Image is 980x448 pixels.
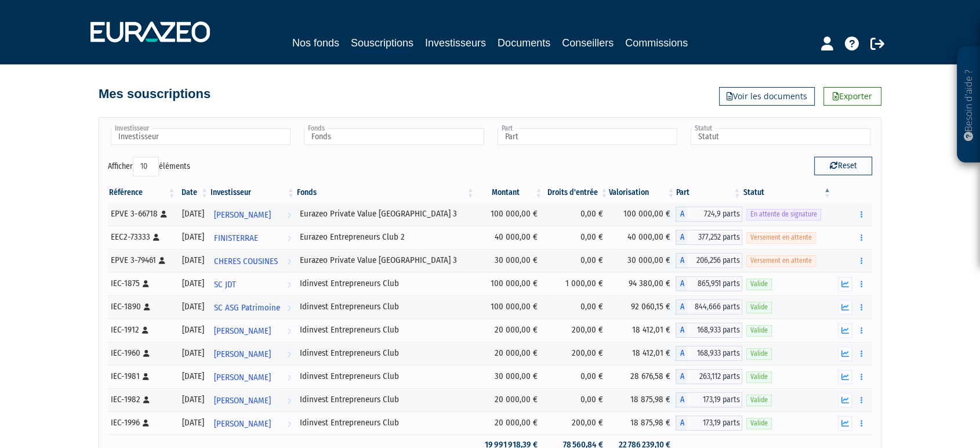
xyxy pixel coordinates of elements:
[180,324,205,336] div: [DATE]
[687,276,742,291] span: 865,951 parts
[214,367,271,388] span: [PERSON_NAME]
[676,369,742,384] div: A - Idinvest Entrepreneurs Club
[287,251,291,272] i: Voir l'investisseur
[687,207,742,222] span: 724,9 parts
[543,295,609,319] td: 0,00 €
[676,299,687,315] span: A
[543,365,609,388] td: 0,00 €
[287,274,291,295] i: Voir l'investisseur
[144,304,150,310] i: [Français] Personne physique
[676,183,742,203] th: Part: activer pour trier la colonne par ordre croissant
[476,249,543,272] td: 30 000,00 €
[209,295,296,319] a: SC ASG Patrimoine
[543,226,609,249] td: 0,00 €
[687,369,742,384] span: 263,112 parts
[214,320,271,342] span: [PERSON_NAME]
[287,320,291,342] i: Voir l'investisseur
[111,417,172,429] div: IEC-1996
[209,365,296,388] a: [PERSON_NAME]
[180,417,205,429] div: [DATE]
[300,208,471,220] div: Eurazeo Private Value [GEOGRAPHIC_DATA] 3
[425,35,486,51] a: Investisseurs
[543,183,609,203] th: Droits d'entrée: activer pour trier la colonne par ordre croissant
[292,35,339,51] a: Nos fonds
[133,157,159,176] select: Afficheréléments
[214,204,271,226] span: [PERSON_NAME]
[153,234,159,241] i: [Français] Personne physique
[746,395,772,406] span: Valide
[543,388,609,411] td: 0,00 €
[676,207,687,222] span: A
[676,276,742,291] div: A - Idinvest Entrepreneurs Club
[143,420,149,427] i: [Français] Personne physique
[746,209,821,220] span: En attente de signature
[687,392,742,407] span: 173,19 parts
[476,183,543,203] th: Montant: activer pour trier la colonne par ordre croissant
[300,254,471,266] div: Eurazeo Private Value [GEOGRAPHIC_DATA] 3
[609,365,676,388] td: 28 676,58 €
[142,327,148,334] i: [Français] Personne physique
[625,35,688,51] a: Commissions
[209,411,296,435] a: [PERSON_NAME]
[676,207,742,222] div: A - Eurazeo Private Value Europe 3
[287,344,291,365] i: Voir l'investisseur
[214,297,280,319] span: SC ASG Patrimoine
[543,249,609,272] td: 0,00 €
[609,226,676,249] td: 40 000,00 €
[687,230,742,245] span: 377,252 parts
[111,347,172,359] div: IEC-1960
[287,204,291,226] i: Voir l'investisseur
[676,253,687,268] span: A
[300,370,471,382] div: Idinvest Entrepreneurs Club
[300,324,471,336] div: Idinvest Entrepreneurs Club
[476,203,543,226] td: 100 000,00 €
[676,253,742,268] div: A - Eurazeo Private Value Europe 3
[476,226,543,249] td: 40 000,00 €
[99,87,210,101] h4: Mes souscriptions
[108,157,190,176] label: Afficher éléments
[300,231,471,243] div: Eurazeo Entrepreneurs Club 2
[209,226,296,249] a: FINISTERRAE
[676,416,742,431] div: A - Idinvest Entrepreneurs Club
[180,301,205,313] div: [DATE]
[300,417,471,429] div: Idinvest Entrepreneurs Club
[209,183,296,203] th: Investisseur: activer pour trier la colonne par ordre croissant
[676,230,742,245] div: A - Eurazeo Entrepreneurs Club 2
[543,342,609,365] td: 200,00 €
[209,342,296,365] a: [PERSON_NAME]
[300,393,471,406] div: Idinvest Entrepreneurs Club
[180,347,205,359] div: [DATE]
[300,277,471,290] div: Idinvest Entrepreneurs Club
[543,203,609,226] td: 0,00 €
[214,390,271,411] span: [PERSON_NAME]
[209,203,296,226] a: [PERSON_NAME]
[300,301,471,313] div: Idinvest Entrepreneurs Club
[111,301,172,313] div: IEC-1890
[143,396,150,403] i: [Français] Personne physique
[962,53,975,157] p: Besoin d'aide ?
[687,299,742,315] span: 844,666 parts
[609,249,676,272] td: 30 000,00 €
[609,319,676,342] td: 18 412,01 €
[543,411,609,435] td: 200,00 €
[209,272,296,295] a: SC JDT
[746,302,772,313] span: Valide
[746,348,772,359] span: Valide
[111,324,172,336] div: IEC-1912
[676,346,687,361] span: A
[609,203,676,226] td: 100 000,00 €
[676,276,687,291] span: A
[143,373,149,380] i: [Français] Personne physique
[719,87,815,106] a: Voir les documents
[111,254,172,266] div: EPVE 3-79461
[476,295,543,319] td: 100 000,00 €
[476,411,543,435] td: 20 000,00 €
[214,344,271,365] span: [PERSON_NAME]
[609,183,676,203] th: Valorisation: activer pour trier la colonne par ordre croissant
[111,393,172,406] div: IEC-1982
[687,416,742,431] span: 173,19 parts
[214,274,236,295] span: SC JDT
[609,411,676,435] td: 18 875,98 €
[746,418,772,429] span: Valide
[498,35,550,51] a: Documents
